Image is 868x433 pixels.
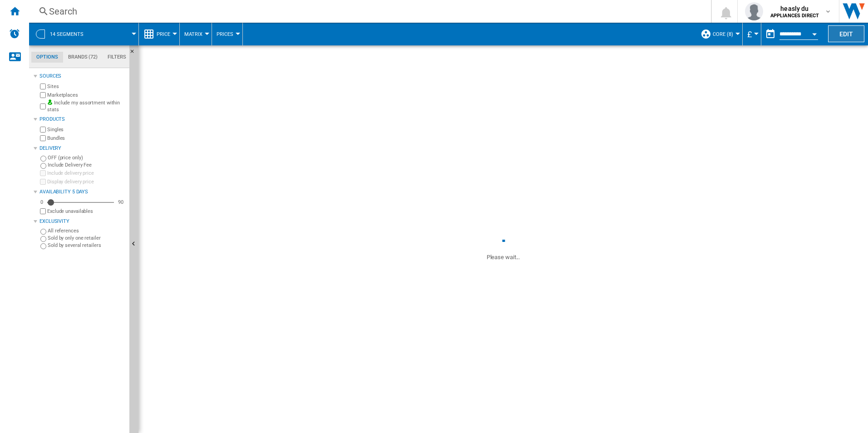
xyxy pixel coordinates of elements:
[713,31,733,37] span: Core (8)
[47,135,126,142] label: Bundles
[47,178,126,185] label: Display delivery price
[828,25,864,42] button: Edit
[40,170,46,176] input: Include delivery price
[747,23,756,45] button: £
[700,23,738,45] div: Core (8)
[743,23,761,45] md-menu: Currency
[47,92,126,98] label: Marketplaces
[217,23,238,45] button: Prices
[48,235,126,241] label: Sold by only one retailer
[39,145,126,152] div: Delivery
[48,242,126,249] label: Sold by several retailers
[770,4,819,13] span: heasly du
[116,199,126,206] div: 90
[103,52,131,63] md-tab-item: Filters
[713,23,738,45] button: Core (8)
[40,179,46,185] input: Display delivery price
[63,52,103,63] md-tab-item: Brands (72)
[40,243,46,249] input: Sold by several retailers
[40,229,46,235] input: All references
[129,45,140,62] button: Hide
[761,25,779,43] button: md-calendar
[48,227,126,234] label: All references
[39,188,126,196] div: Availability 5 Days
[770,13,819,19] b: APPLIANCES DIRECT
[9,28,20,39] img: alerts-logo.svg
[157,31,170,37] span: Price
[47,99,53,105] img: mysite-bg-18x18.png
[40,127,46,133] input: Singles
[39,218,126,225] div: Exclusivity
[48,162,126,168] label: Include Delivery Fee
[40,236,46,242] input: Sold by only one retailer
[143,23,175,45] div: Price
[47,208,126,215] label: Exclude unavailables
[49,5,687,18] div: Search
[40,92,46,98] input: Marketplaces
[39,73,126,80] div: Sources
[40,156,46,162] input: OFF (price only)
[40,163,46,169] input: Include Delivery Fee
[157,23,175,45] button: Price
[806,25,823,41] button: Open calendar
[38,199,45,206] div: 0
[47,83,126,90] label: Sites
[39,116,126,123] div: Products
[50,23,93,45] button: 14 segments
[40,135,46,141] input: Bundles
[40,208,46,214] input: Display delivery price
[50,31,84,37] span: 14 segments
[47,170,126,177] label: Include delivery price
[40,101,46,112] input: Include my assortment within stats
[184,23,207,45] button: Matrix
[487,254,520,261] ng-transclude: Please wait...
[747,30,752,39] span: £
[47,198,114,207] md-slider: Availability
[47,126,126,133] label: Singles
[31,52,63,63] md-tab-item: Options
[40,84,46,89] input: Sites
[34,23,134,45] div: 14 segments
[47,99,126,113] label: Include my assortment within stats
[745,2,763,20] img: profile.jpg
[184,31,202,37] span: Matrix
[48,154,126,161] label: OFF (price only)
[217,31,233,37] span: Prices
